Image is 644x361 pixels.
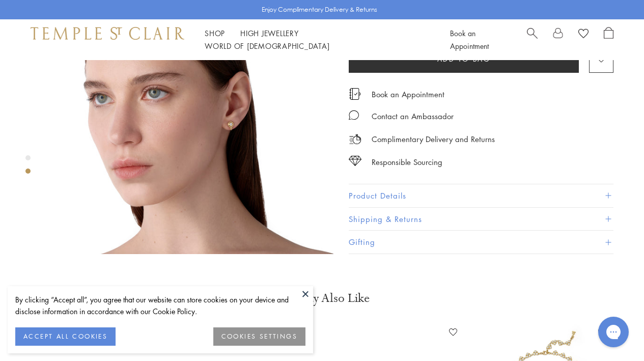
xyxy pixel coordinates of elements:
a: Book an Appointment [450,28,489,51]
button: Shipping & Returns [349,208,613,231]
img: Temple St. Clair [31,27,184,39]
p: Enjoy Complimentary Delivery & Returns [262,5,377,15]
button: COOKIES SETTINGS [213,327,305,346]
a: High JewelleryHigh Jewellery [240,28,299,38]
a: Search [527,27,538,52]
h3: You May Also Like [41,290,603,307]
div: By clicking “Accept all”, you agree that our website can store cookies on your device and disclos... [15,294,305,317]
img: icon_appointment.svg [349,88,361,100]
img: icon_delivery.svg [349,133,361,146]
button: ACCEPT ALL COOKIES [15,327,116,346]
a: Open Shopping Bag [604,27,613,52]
div: Product gallery navigation [25,153,31,182]
img: MessageIcon-01_2.svg [349,110,359,120]
div: Contact an Ambassador [372,110,454,123]
nav: Main navigation [205,27,427,52]
a: World of [DEMOGRAPHIC_DATA]World of [DEMOGRAPHIC_DATA] [205,41,329,51]
img: icon_sourcing.svg [349,156,361,166]
div: Responsible Sourcing [372,156,442,169]
a: Book an Appointment [372,89,444,100]
iframe: Gorgias live chat messenger [593,313,634,351]
a: View Wishlist [578,27,589,42]
button: Gifting [349,231,613,254]
p: Complimentary Delivery and Returns [372,133,495,146]
a: ShopShop [205,28,225,38]
button: Product Details [349,184,613,207]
